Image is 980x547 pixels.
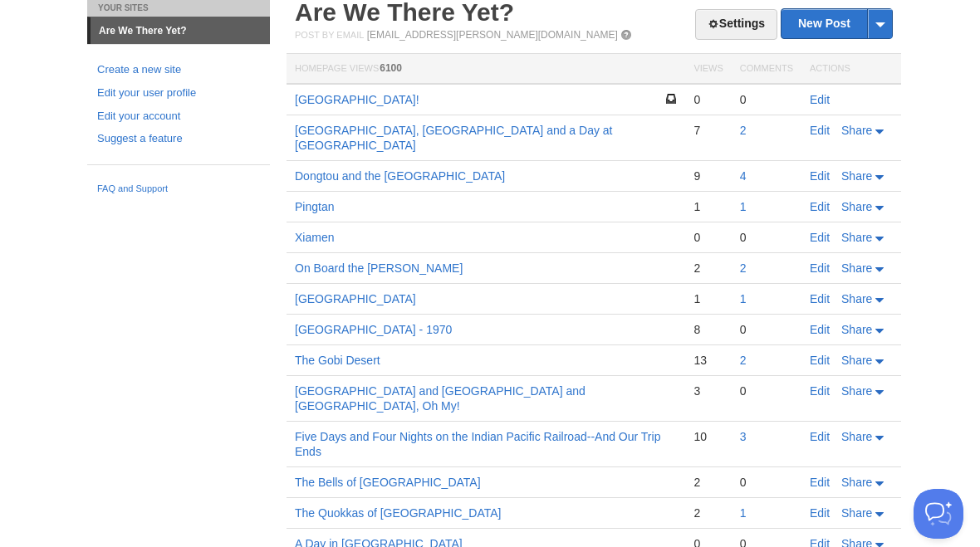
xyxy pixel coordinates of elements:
[810,476,830,489] a: Edit
[295,200,334,213] a: Pingtan
[685,54,731,85] th: Views
[295,323,452,336] a: [GEOGRAPHIC_DATA] - 1970
[740,506,747,520] a: 1
[740,169,747,183] a: 4
[841,476,872,489] span: Share
[841,200,872,213] span: Share
[693,168,723,183] div: 9
[295,169,505,183] a: Dongtou and the [GEOGRAPHIC_DATA]
[810,231,830,244] a: Edit
[740,322,793,337] div: 0
[693,123,723,138] div: 7
[693,92,723,107] div: 0
[740,430,747,443] a: 3
[841,292,872,305] span: Share
[693,383,723,398] div: 3
[810,261,830,275] a: Edit
[810,93,830,106] a: Edit
[693,322,723,337] div: 8
[740,261,747,275] a: 2
[693,505,723,520] div: 2
[693,261,723,276] div: 2
[693,475,723,490] div: 2
[740,292,747,305] a: 1
[295,30,364,40] span: Post by Email
[841,384,872,398] span: Share
[295,384,586,413] a: [GEOGRAPHIC_DATA] and [GEOGRAPHIC_DATA] and [GEOGRAPHIC_DATA], Oh My!
[740,124,747,137] a: 2
[914,489,963,539] iframe: Help Scout Beacon - Open
[810,354,830,367] a: Edit
[97,182,260,197] a: FAQ and Support
[841,261,872,275] span: Share
[295,231,334,244] a: Xiamen
[693,291,723,306] div: 1
[295,506,501,520] a: The Quokkas of [GEOGRAPHIC_DATA]
[740,383,793,398] div: 0
[841,231,872,244] span: Share
[740,92,793,107] div: 0
[97,61,260,79] a: Create a new site
[693,199,723,214] div: 1
[841,169,872,183] span: Share
[91,17,270,44] a: Are We There Yet?
[810,124,830,137] a: Edit
[693,230,723,245] div: 0
[810,430,830,443] a: Edit
[295,93,419,106] a: [GEOGRAPHIC_DATA]!
[295,476,481,489] a: The Bells of [GEOGRAPHIC_DATA]
[295,261,463,275] a: On Board the [PERSON_NAME]
[810,200,830,213] a: Edit
[97,85,260,102] a: Edit your user profile
[810,384,830,398] a: Edit
[801,54,901,85] th: Actions
[810,292,830,305] a: Edit
[695,9,777,40] a: Settings
[740,200,747,213] a: 1
[367,29,618,41] a: [EMAIL_ADDRESS][PERSON_NAME][DOMAIN_NAME]
[287,54,685,85] th: Homepage Views
[295,354,380,367] a: The Gobi Desert
[97,108,260,125] a: Edit your account
[841,506,872,520] span: Share
[295,430,660,458] a: Five Days and Four Nights on the Indian Pacific Railroad--And Our Trip Ends
[782,9,892,38] a: New Post
[810,169,830,183] a: Edit
[841,124,872,137] span: Share
[810,323,830,336] a: Edit
[841,430,872,443] span: Share
[740,230,793,245] div: 0
[693,429,723,444] div: 10
[97,130,260,148] a: Suggest a feature
[732,54,801,85] th: Comments
[740,475,793,490] div: 0
[295,124,613,152] a: [GEOGRAPHIC_DATA], [GEOGRAPHIC_DATA] and a Day at [GEOGRAPHIC_DATA]
[693,353,723,368] div: 13
[810,506,830,520] a: Edit
[380,62,402,74] span: 6100
[841,323,872,336] span: Share
[841,354,872,367] span: Share
[295,292,416,305] a: [GEOGRAPHIC_DATA]
[740,354,747,367] a: 2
